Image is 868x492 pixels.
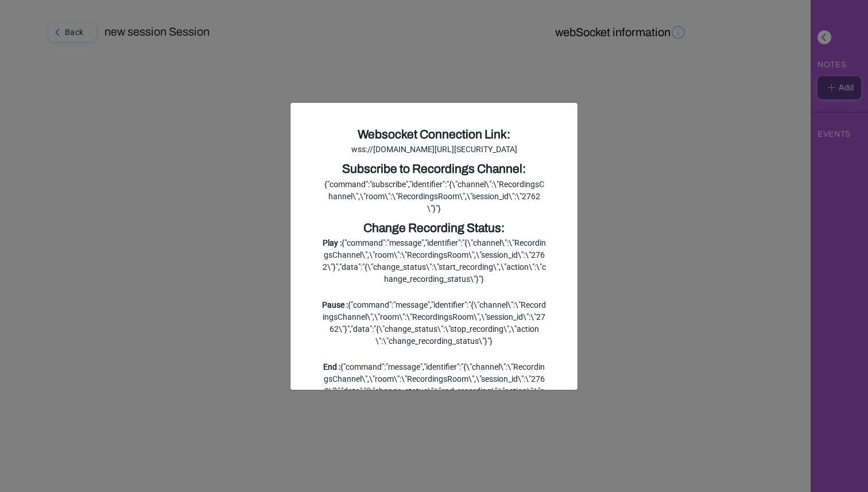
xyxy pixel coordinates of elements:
[322,361,546,409] div: {"command":"message","identifier":"{\"channel\":\"RecordingsChannel\",\"room\":\"RecordingsRoom\"...
[322,237,546,285] div: {"command":"message","identifier":"{\"channel\":\"RecordingsChannel\",\"room\":\"RecordingsRoom\"...
[323,362,340,371] strong: End :
[322,299,546,347] div: {"command":"message","identifier":"{\"channel\":\"RecordingsChannel\",\"room\":\"RecordingsRoom\"...
[322,300,348,309] strong: Pause :
[323,238,342,247] strong: Play :
[322,160,546,179] div: Subscribe to Recordings Channel:
[322,179,546,215] div: {"command":"subscribe","identifier":"{\"channel\":\"RecordingsChannel\",\"room\":\"RecordingsRoom...
[322,144,546,156] div: wss://[DOMAIN_NAME][URL][SECURITY_DATA]
[322,219,546,238] div: Change Recording Status:
[322,126,546,144] div: Websocket Connection Link:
